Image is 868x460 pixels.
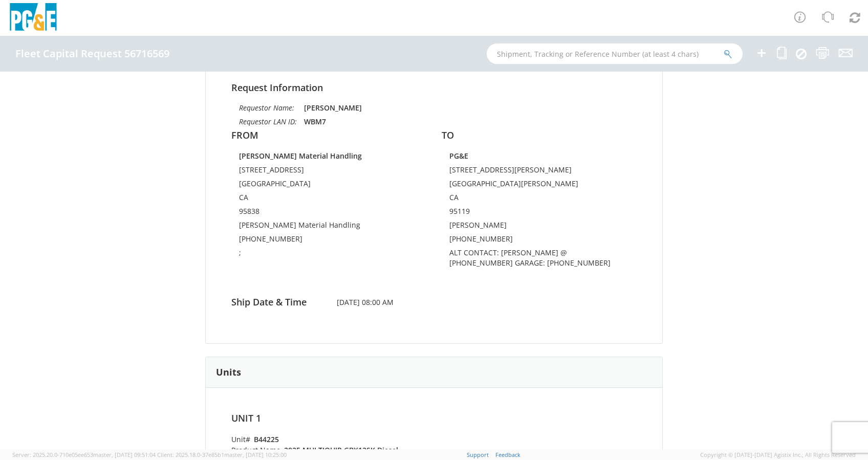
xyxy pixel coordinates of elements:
[254,434,279,444] strong: B44225
[93,451,156,458] span: master, [DATE] 09:51:04
[224,297,329,308] h4: Ship Date & Time
[239,192,419,206] td: CA
[304,117,326,126] strong: WBM7
[304,103,362,113] strong: [PERSON_NAME]
[239,117,297,126] i: Requestor LAN ID:
[239,103,294,113] i: Requestor Name:
[239,179,419,192] td: [GEOGRAPHIC_DATA]
[239,234,419,248] td: [PHONE_NUMBER]
[239,220,419,234] td: [PERSON_NAME] Material Handling
[449,248,629,272] td: ALT CONTACT: [PERSON_NAME] @ [PHONE_NUMBER] GARAGE: [PHONE_NUMBER]
[239,165,419,179] td: [STREET_ADDRESS]
[224,451,287,458] span: master, [DATE] 10:25:00
[449,179,629,192] td: [GEOGRAPHIC_DATA][PERSON_NAME]
[700,451,856,459] span: Copyright © [DATE]-[DATE] Agistix Inc., All Rights Reserved
[449,234,629,248] td: [PHONE_NUMBER]
[239,248,419,261] td: ;
[329,297,539,308] span: [DATE] 08:00 AM
[449,151,468,161] strong: PG&E
[12,451,156,458] span: Server: 2025.20.0-710e05ee653
[231,413,429,424] h4: Unit 1
[216,367,241,378] h3: Units
[442,130,637,141] h4: TO
[487,43,743,64] input: Shipment, Tracking or Reference Number (at least 4 chars)
[449,192,629,206] td: CA
[239,206,419,220] td: 95838
[467,451,489,458] a: Support
[157,451,287,458] span: Client: 2025.18.0-37e85b1
[231,83,637,93] h4: Request Information
[284,445,398,455] strong: 2025 MULTIQUIP GBX12SK Diesel
[231,130,426,141] h4: FROM
[449,165,629,179] td: [STREET_ADDRESS][PERSON_NAME]
[8,3,59,33] img: pge-logo-06675f144f4cfa6a6814.png
[231,445,429,455] li: Product Name
[449,220,629,234] td: [PERSON_NAME]
[231,434,429,445] li: Unit#
[15,48,169,59] h4: Fleet Capital Request 56716569
[449,206,629,220] td: 95119
[239,151,362,161] strong: [PERSON_NAME] Material Handling
[495,451,520,458] a: Feedback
